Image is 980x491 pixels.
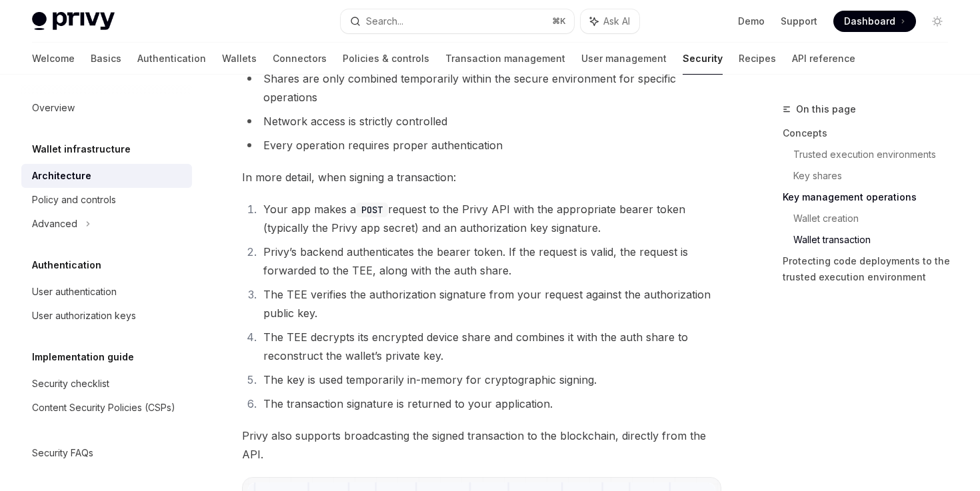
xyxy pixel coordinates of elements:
[21,188,192,212] a: Policy and controls
[21,96,192,120] a: Overview
[222,43,257,75] a: Wallets
[833,11,916,32] a: Dashboard
[927,11,948,32] button: Toggle dark mode
[21,304,192,328] a: User authorization keys
[366,13,403,29] div: Search...
[793,229,959,250] a: Wallet transaction
[32,100,75,116] div: Overview
[21,396,192,420] a: Content Security Policies (CSPs)
[356,203,388,217] code: POST
[581,43,667,75] a: User management
[21,372,192,396] a: Security checklist
[32,43,75,75] a: Welcome
[21,280,192,304] a: User authentication
[796,101,856,117] span: On this page
[259,370,721,389] li: The key is used temporarily in-memory for cryptographic signing.
[783,250,959,288] a: Protecting code deployments to the trusted execution environment
[32,12,115,31] img: light logo
[242,136,721,155] li: Every operation requires proper authentication
[793,144,959,165] a: Trusted execution environments
[32,308,136,324] div: User authorization keys
[792,43,855,75] a: API reference
[32,376,109,392] div: Security checklist
[21,164,192,188] a: Architecture
[739,43,776,75] a: Recipes
[273,43,327,75] a: Connectors
[259,328,721,365] li: The TEE decrypts its encrypted device share and combines it with the auth share to reconstruct th...
[581,9,639,33] button: Ask AI
[793,165,959,187] a: Key shares
[783,123,959,144] a: Concepts
[603,15,630,28] span: Ask AI
[341,9,573,33] button: Search...⌘K
[32,168,91,184] div: Architecture
[259,394,721,413] li: The transaction signature is returned to your application.
[259,285,721,322] li: The TEE verifies the authorization signature from your request against the authorization public key.
[259,243,721,280] li: Privy’s backend authenticates the bearer token. If the request is valid, the request is forwarded...
[32,257,101,273] h5: Authentication
[91,43,121,75] a: Basics
[259,200,721,237] li: Your app makes a request to the Privy API with the appropriate bearer token (typically the Privy ...
[343,43,429,75] a: Policies & controls
[445,43,565,75] a: Transaction management
[137,43,206,75] a: Authentication
[683,43,723,75] a: Security
[32,216,77,232] div: Advanced
[844,15,895,28] span: Dashboard
[32,445,93,461] div: Security FAQs
[242,426,721,464] span: Privy also supports broadcasting the signed transaction to the blockchain, directly from the API.
[32,400,175,416] div: Content Security Policies (CSPs)
[32,284,117,300] div: User authentication
[242,168,721,187] span: In more detail, when signing a transaction:
[242,69,721,107] li: Shares are only combined temporarily within the secure environment for specific operations
[793,208,959,229] a: Wallet creation
[783,187,959,208] a: Key management operations
[552,16,566,27] span: ⌘ K
[738,15,765,28] a: Demo
[21,441,192,465] a: Security FAQs
[242,112,721,131] li: Network access is strictly controlled
[32,192,116,208] div: Policy and controls
[781,15,817,28] a: Support
[32,349,134,365] h5: Implementation guide
[32,141,131,157] h5: Wallet infrastructure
